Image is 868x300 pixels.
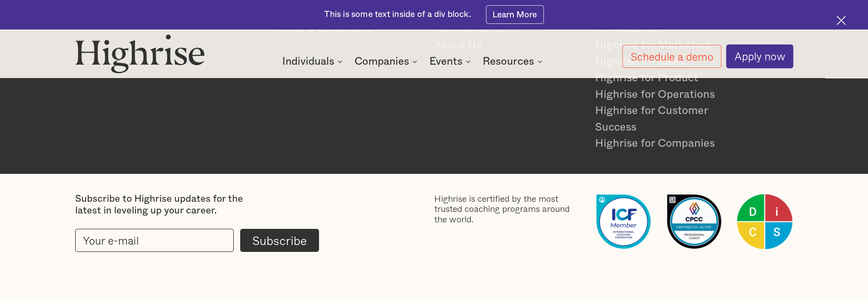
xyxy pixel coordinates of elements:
[595,87,743,103] a: Highrise for Operations
[75,229,319,252] form: current-footer-subscribe-form
[483,57,545,66] div: Resources
[75,34,205,73] img: Highrise logo
[429,57,463,66] div: Events
[483,57,534,66] div: Resources
[434,193,582,224] div: Highrise is certified by the most trusted coaching programs around the world.
[836,16,846,25] img: Cross icon
[75,193,269,217] div: Subscribe to Highrise updates for the latest in leveling up your career.
[622,45,721,68] a: Schedule a demo
[240,229,319,252] input: Subscribe
[282,57,334,66] div: Individuals
[595,135,743,152] a: Highrise for Companies
[429,57,473,66] div: Events
[595,103,743,135] a: Highrise for Customer Success
[282,57,345,66] div: Individuals
[726,44,793,68] a: Apply now
[595,70,743,87] a: Highrise for Product
[324,9,471,21] div: This is some text inside of a div block.
[355,57,409,66] div: Companies
[486,5,544,23] a: Learn More
[355,57,420,66] div: Companies
[75,229,234,252] input: Your e-mail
